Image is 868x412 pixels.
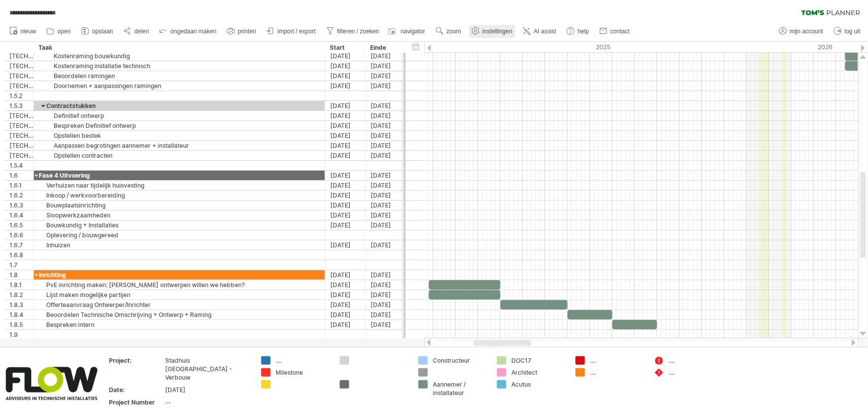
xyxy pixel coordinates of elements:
div: 1.6.8 [9,250,33,260]
div: 1.5.4 [9,161,33,170]
div: [TECHNICAL_ID] [9,81,33,91]
div: 1.8.1 [9,280,33,290]
div: [DATE] [366,270,406,280]
div: 1.6.3 [9,201,33,210]
div: Bespreken intern [39,320,320,329]
div: 1.7 [9,260,33,270]
div: [DATE] [366,81,406,91]
div: .... [276,356,330,365]
a: opslaan [79,25,116,38]
div: [DATE] [366,320,406,329]
a: help [564,25,592,38]
div: 1.8.3 [9,300,33,309]
a: printen [224,25,259,38]
span: mijn account [790,28,823,35]
div: [DATE] [325,171,366,180]
span: nieuw [20,28,36,35]
a: nieuw [7,25,39,38]
div: [DATE] [325,81,366,91]
div: .... [590,368,644,377]
div: [DATE] [366,300,406,309]
div: Bouwplaatsinrichting [39,201,320,210]
div: [DATE] [366,191,406,200]
div: [DATE] [325,181,366,190]
div: [DATE] [366,210,406,220]
div: [DATE] [366,240,406,250]
div: 1.6 [9,171,33,180]
div: [TECHNICAL_ID] [9,111,33,120]
div: PvE inrichting maken: [PERSON_NAME] ontwerpen willen we hebben? [39,280,320,290]
div: Oplevering / bouwgereed [39,230,320,240]
div: [DATE] [366,151,406,160]
div: Taak [38,43,319,53]
div: 1.6.2 [9,191,33,200]
a: zoom [433,25,464,38]
span: ongedaan maken [170,28,216,35]
div: 1.5.2 [9,91,33,101]
div: [DATE] [325,71,366,81]
div: Bespreken Definitief ontwerp [39,121,320,130]
div: 1.8 [9,270,33,280]
div: Inhuizen [39,240,320,250]
div: [DATE] [325,310,366,319]
a: log uit [831,25,864,38]
div: 1.8.5 [9,320,33,329]
div: Opstellen contracten [39,151,320,160]
div: [DATE] [325,151,366,160]
div: Offerteaanvraag Ontwerper/Inrichter [39,300,320,309]
span: opslaan [92,28,113,35]
div: [TECHNICAL_ID] [9,121,33,130]
div: [DATE] [366,131,406,140]
div: 1.6.4 [9,210,33,220]
div: Doornemen + aanpassingen ramingen [39,81,320,91]
div: 1.8.4 [9,310,33,319]
div: Definitief ontwerp [39,111,320,120]
div: -- [166,398,249,407]
span: AI assist [534,28,556,35]
div: [DATE] [325,191,366,200]
div: Beoordelen Technische Omschrijving + Ontwerp + Raming [39,310,320,319]
div: [DATE] [366,71,406,81]
div: [DATE] [325,300,366,309]
div: [DATE] [366,141,406,150]
div: Project: [109,356,164,365]
div: .... [669,368,723,377]
div: DOC17 [511,356,566,365]
div: Architect [511,368,566,377]
div: [DATE] [366,181,406,190]
div: Lijst maken mogelijke partijen [39,290,320,300]
span: zoom [447,28,461,35]
a: delen [121,25,152,38]
div: Start [330,43,360,53]
div: 1.9 [9,330,33,339]
div: Constructeur [433,356,487,365]
div: [DATE] [325,111,366,120]
div: [DATE] [325,270,366,280]
div: [DATE] [366,121,406,130]
div: [DATE] [325,201,366,210]
div: [DATE] [325,290,366,300]
div: Verhuizen naar tijdelijk huisvesting [39,181,320,190]
div: Acutus [511,380,566,389]
div: Beoordelen ramingen [39,71,320,81]
div: Project Number [109,398,164,407]
div: [DATE] [366,201,406,210]
span: printen [238,28,256,35]
div: 1.6.1 [9,181,33,190]
div: .... [669,356,723,365]
img: d0b7e81b-e99d-4c50-a0d9-bf6a2f4d001a.png [5,367,97,400]
div: [DATE] [325,131,366,140]
div: [TECHNICAL_ID] [9,151,33,160]
div: [DATE] [366,280,406,290]
div: 1.6.7 [9,240,33,250]
div: [DATE] [325,61,366,71]
div: Aanpassen begrotingen aannemer + installateur [39,141,320,150]
div: Inrichting [39,270,320,280]
div: [DATE] [366,310,406,319]
a: contact [597,25,633,38]
a: open [44,25,74,38]
a: filteren / zoeken [324,25,383,38]
div: Sloopwerkzaamheden [39,210,320,220]
div: 1.5.3 [9,101,33,110]
span: delen [134,28,149,35]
